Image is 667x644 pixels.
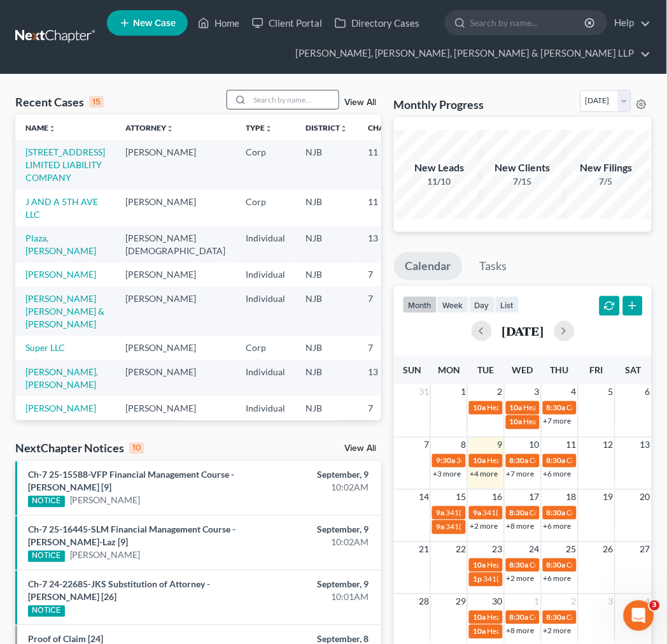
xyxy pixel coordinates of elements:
td: Corp [235,336,295,359]
a: +6 more [544,574,572,583]
span: 10a [473,627,486,636]
span: 8:30a [547,456,566,466]
td: Individual [235,226,295,262]
span: 341(a) meeting for [PERSON_NAME] [446,508,568,518]
span: 29 [454,594,467,610]
span: 13 [639,438,652,453]
div: 10:02AM [263,536,369,549]
span: Hearing for [PERSON_NAME] [487,627,586,636]
div: 10 [129,443,144,454]
span: 1p [473,575,482,584]
span: 24 [528,542,541,557]
span: 8:30a [510,456,529,466]
span: 5 [607,385,615,400]
div: Recent Cases [15,94,104,110]
div: NOTICE [28,606,65,617]
span: 9a [436,522,444,532]
td: Individual [235,420,295,469]
span: 23 [491,542,504,557]
span: 28 [418,594,430,610]
span: 8:30a [510,613,529,622]
td: 7 [358,336,421,359]
span: Hearing for [PERSON_NAME] [487,613,586,622]
td: NJB [295,360,358,396]
span: Sun [403,364,421,375]
span: 10 [528,438,541,453]
span: 20 [639,490,652,505]
td: NJB [295,336,358,359]
td: 7 [358,396,421,420]
span: 10a [510,403,523,413]
a: +7 more [507,469,535,479]
a: +8 more [507,522,535,531]
span: 8:30a [510,508,529,518]
td: 11 [358,140,421,189]
a: Attorneyunfold_more [125,123,174,132]
div: 10:01AM [263,591,369,604]
span: 22 [454,542,467,557]
td: 7 [358,263,421,287]
a: Chapterunfold_more [368,123,411,132]
td: Corp [235,190,295,226]
a: Client Portal [246,11,328,34]
div: NextChapter Notices [15,441,144,456]
span: 15 [454,490,467,505]
a: [PERSON_NAME] [70,494,141,507]
span: 3 [607,594,615,610]
a: [STREET_ADDRESS] LIMITED LIABILITY COMPANY [25,147,105,183]
div: NOTICE [28,551,65,562]
span: 8:30a [547,508,566,518]
td: 13 [358,226,421,262]
span: 14 [418,490,430,505]
span: 2 [496,385,504,400]
td: Individual [235,287,295,336]
span: Tue [478,364,495,375]
span: Sat [626,364,642,375]
a: Ch-7 25-15588-VFP Financial Management Course - [PERSON_NAME] [9] [28,469,234,493]
span: 16 [491,490,504,505]
span: 9:30a [436,456,455,466]
td: [PERSON_NAME] [115,140,235,189]
a: Districtunfold_more [305,123,348,132]
td: NJB [295,226,358,262]
span: 4 [570,385,578,400]
span: 3 [533,385,541,400]
a: Calendar [394,252,463,280]
input: Search by name... [470,11,587,34]
span: 18 [565,490,578,505]
span: Hearing for [PERSON_NAME] [487,403,586,413]
span: 10a [473,403,486,413]
a: Nameunfold_more [25,123,56,132]
span: 341(a) meeting for [PERSON_NAME] [456,456,579,466]
a: [PERSON_NAME] [25,403,96,413]
td: NJB [295,420,358,469]
div: 10:02AM [263,482,369,494]
a: +8 more [507,626,535,636]
span: 9a [436,508,444,518]
span: 10a [473,456,486,466]
td: NJB [295,263,358,287]
span: 12 [602,438,615,453]
span: 17 [528,490,541,505]
span: 8:30a [547,613,566,622]
td: [PERSON_NAME] [115,420,235,469]
span: Hearing for [PERSON_NAME] [524,403,623,413]
span: 9 [496,438,504,453]
div: September, 9 [263,578,369,591]
a: View All [344,445,376,454]
td: Corp [235,140,295,189]
span: 8:30a [510,561,529,570]
span: 10a [510,417,523,427]
span: 27 [639,542,652,557]
a: J AND A 5TH AVE LLC [25,196,98,220]
h2: [DATE] [502,324,544,338]
td: [PERSON_NAME] [115,360,235,396]
td: Individual [235,360,295,396]
a: [PERSON_NAME] [PERSON_NAME] & [PERSON_NAME] [25,293,104,329]
a: +6 more [544,469,572,479]
td: Individual [235,263,295,287]
i: unfold_more [166,125,174,132]
a: Help [608,11,651,34]
span: Wed [512,364,533,375]
td: 13 [358,360,421,396]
